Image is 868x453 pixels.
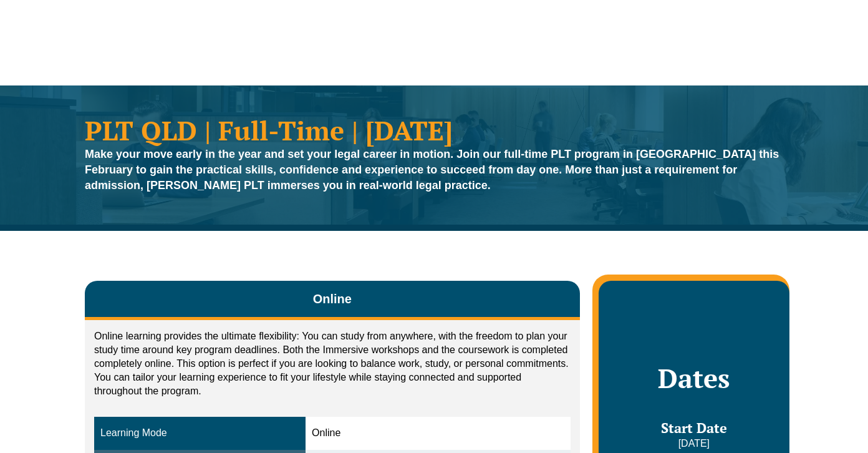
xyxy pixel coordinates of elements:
h2: Dates [611,363,777,394]
h1: PLT QLD | Full-Time | [DATE] [85,117,783,144]
span: Start Date [661,419,727,437]
p: [DATE] [611,437,777,451]
div: Online [312,426,564,441]
span: Online [313,290,352,308]
strong: Make your move early in the year and set your legal career in motion. Join our full-time PLT prog... [85,148,779,192]
p: Online learning provides the ultimate flexibility: You can study from anywhere, with the freedom ... [94,329,571,398]
div: Learning Mode [100,426,299,441]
